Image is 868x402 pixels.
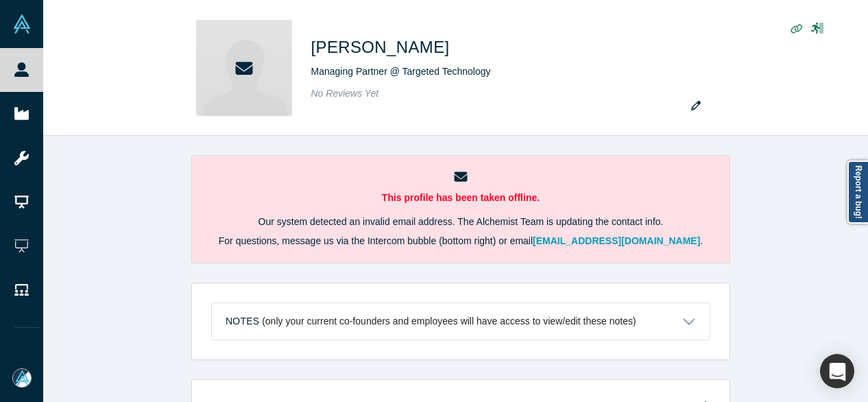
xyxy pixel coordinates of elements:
[533,235,700,246] a: [EMAIL_ADDRESS][DOMAIN_NAME]
[226,314,259,329] h3: Notes
[311,88,379,99] span: No Reviews Yet
[211,234,710,248] p: For questions, message us via the Intercom bubble (bottom right) or email .
[311,35,450,60] h1: [PERSON_NAME]
[311,66,491,77] span: Managing Partner @ Targeted Technology
[12,14,32,34] img: Alchemist Vault Logo
[847,161,868,224] a: Report a bug!
[212,303,710,340] button: Notes (only your current co-founders and employees will have access to view/edit these notes)
[211,215,710,229] p: Our system detected an invalid email address. The Alchemist Team is updating the contact info.
[211,191,710,205] p: This profile has been taken offline.
[12,368,32,388] img: Mia Scott's Account
[262,316,636,327] p: (only your current co-founders and employees will have access to view/edit these notes)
